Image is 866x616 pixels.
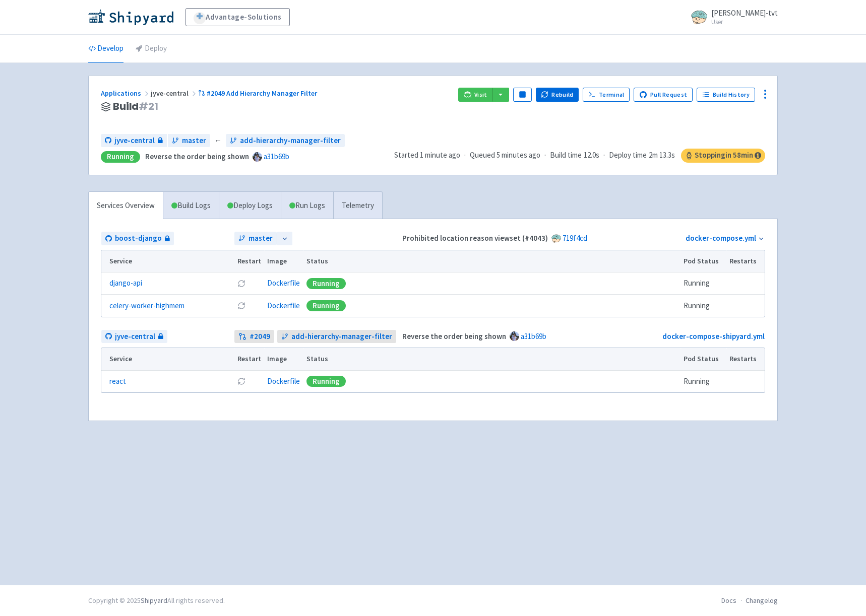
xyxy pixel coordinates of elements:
span: Build [113,101,158,112]
a: jyve-central [101,330,167,344]
span: 12.0s [584,150,599,161]
button: Restart pod [237,302,245,310]
button: Rebuild [536,88,579,102]
span: Started [394,150,460,160]
a: jyve-central [101,134,167,148]
a: Terminal [583,88,630,102]
td: Running [681,295,726,317]
span: master [249,233,273,244]
th: Service [101,250,234,272]
strong: Reverse the order being shown [145,152,249,161]
span: ← [214,135,222,147]
span: jyve-central [114,135,155,147]
a: react [109,376,126,387]
a: add-hierarchy-manager-filter [226,134,345,148]
div: Running [306,376,346,387]
th: Image [264,348,303,370]
th: Restarts [726,250,765,272]
span: Build time [550,150,582,161]
a: Dockerfile [267,376,300,386]
span: boost-django [115,233,162,244]
a: Develop [88,35,123,63]
a: a31b69b [521,331,546,341]
th: Status [303,348,681,370]
a: #2049 [234,330,274,344]
a: master [234,232,277,245]
a: django-api [109,278,142,289]
a: Services Overview [89,192,163,220]
a: Pull Request [634,88,693,102]
a: Build Logs [163,192,219,220]
a: add-hierarchy-manager-filter [277,330,396,344]
span: add-hierarchy-manager-filter [240,135,341,147]
a: Telemetry [333,192,382,220]
div: Running [306,278,346,289]
span: [PERSON_NAME]-tvt [711,8,778,18]
th: Status [303,250,681,272]
a: Build History [697,88,755,102]
div: Copyright © 2025 All rights reserved. [88,595,225,606]
a: docker-compose.yml [686,233,756,243]
strong: Reverse the order being shown [402,331,506,341]
a: Dockerfile [267,278,300,288]
img: Shipyard logo [88,9,173,25]
div: Running [101,151,140,163]
span: master [182,135,206,147]
button: Pause [513,88,531,102]
time: 1 minute ago [420,150,460,160]
th: Restart [234,348,264,370]
small: User [711,19,778,25]
a: [PERSON_NAME]-tvt User [685,9,778,25]
button: Restart pod [237,280,245,288]
strong: # 2049 [250,331,270,343]
span: add-hierarchy-manager-filter [291,331,392,343]
strong: Prohibited location reason viewset (#4043) [402,233,548,243]
th: Restarts [726,348,765,370]
th: Pod Status [681,348,726,370]
a: #2049 Add Hierarchy Manager Filter [198,89,319,98]
td: Running [681,370,726,392]
a: 719f4cd [563,233,587,243]
a: Applications [101,89,151,98]
a: Changelog [746,596,778,605]
span: Visit [474,91,487,99]
span: # 21 [139,99,158,113]
a: Visit [458,88,492,102]
a: a31b69b [264,152,289,161]
th: Image [264,250,303,272]
time: 5 minutes ago [497,150,540,160]
span: 2m 13.3s [649,150,675,161]
a: Shipyard [141,596,167,605]
a: docker-compose-shipyard.yml [662,331,765,341]
button: Restart pod [237,377,245,385]
th: Service [101,348,234,370]
a: Deploy [136,35,167,63]
div: Running [306,300,346,311]
th: Pod Status [681,250,726,272]
a: Dockerfile [267,301,300,310]
a: celery-worker-highmem [109,300,184,312]
span: jyve-central [115,331,155,343]
a: Run Logs [281,192,333,220]
a: Advantage-Solutions [185,8,290,26]
a: Deploy Logs [219,192,281,220]
a: boost-django [101,232,174,245]
span: Deploy time [609,150,647,161]
a: master [168,134,210,148]
td: Running [681,272,726,295]
span: jyve-central [151,89,198,98]
span: Stopping in 58 min [681,149,765,163]
a: Docs [721,596,736,605]
span: Queued [470,150,540,160]
div: · · · [394,149,765,163]
th: Restart [234,250,264,272]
